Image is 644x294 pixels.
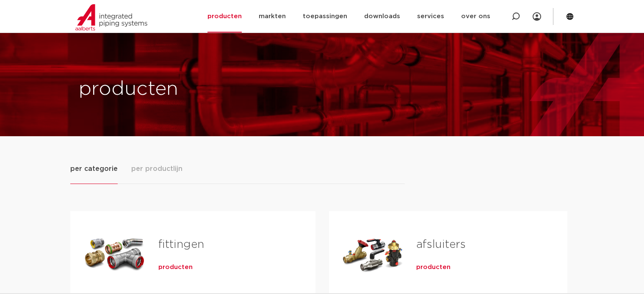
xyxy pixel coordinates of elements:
[158,263,193,272] a: producten
[79,76,318,103] h1: producten
[70,164,118,174] span: per categorie
[131,164,182,174] span: per productlijn
[416,239,466,250] a: afsluiters
[158,239,204,250] a: fittingen
[416,263,451,272] a: producten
